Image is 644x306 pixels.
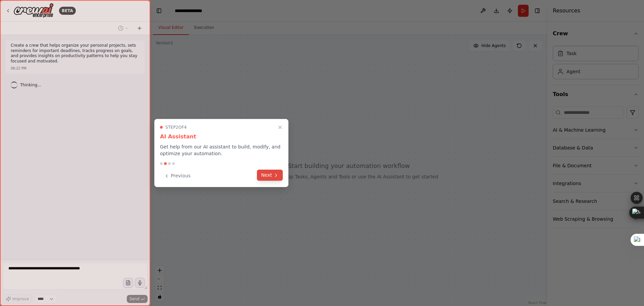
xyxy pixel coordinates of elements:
[165,125,187,130] span: Step 2 of 4
[160,143,283,157] p: Get help from our AI assistant to build, modify, and optimize your automation.
[276,123,284,131] button: Close walkthrough
[257,170,283,181] button: Next
[160,133,283,141] h3: AI Assistant
[154,6,164,15] button: Hide left sidebar
[160,170,195,181] button: Previous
